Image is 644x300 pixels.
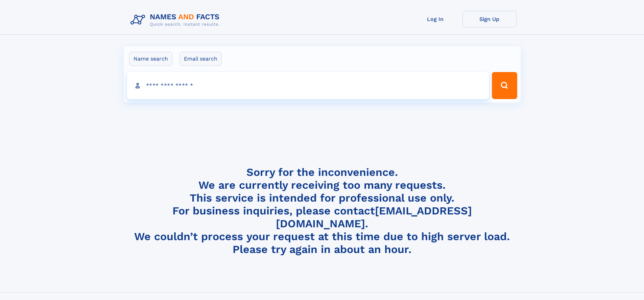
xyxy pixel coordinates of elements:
[128,11,225,29] img: Logo Names and Facts
[462,11,517,27] a: Sign Up
[180,52,222,66] label: Email search
[408,11,462,27] a: Log In
[129,52,172,66] label: Name search
[128,166,517,256] h4: Sorry for the inconvenience. We are currently receiving too many requests. This service is intend...
[127,72,489,99] input: search input
[492,72,517,99] button: Search Button
[276,204,472,230] a: [EMAIL_ADDRESS][DOMAIN_NAME]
